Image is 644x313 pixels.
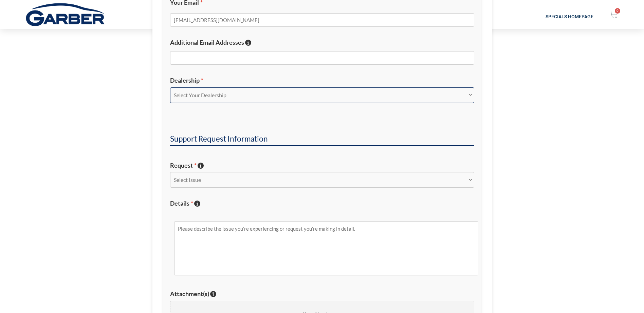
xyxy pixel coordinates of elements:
span: Additional Email Addresses [170,39,244,46]
span: Request [170,162,197,169]
label: Dealership [170,77,474,84]
span: Attachment(s) [170,290,209,297]
span: Details [170,200,193,207]
h2: Support Request Information [170,134,474,146]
